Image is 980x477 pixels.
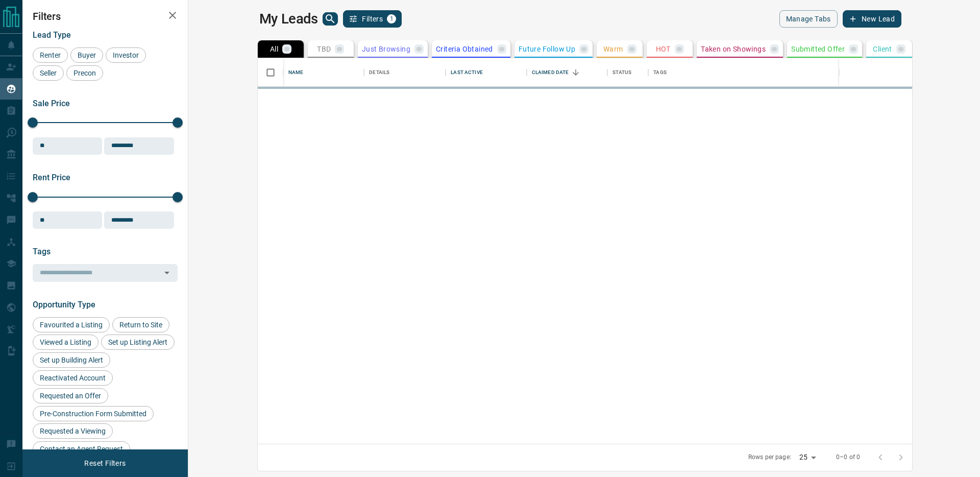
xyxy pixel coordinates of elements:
[33,352,110,368] div: Set up Building Alert
[33,47,68,63] div: Renter
[648,58,972,87] div: Tags
[78,455,132,472] button: Reset Filters
[33,423,113,439] div: Requested a Viewing
[701,45,766,53] p: Taken on Showings
[112,317,169,332] div: Return to Site
[317,45,331,53] p: TBD
[33,99,70,108] span: Sale Price
[36,427,109,435] span: Requested a Viewing
[323,12,338,26] button: search button
[33,317,110,332] div: Favourited a Listing
[101,335,175,350] div: Set up Listing Alert
[873,45,892,53] p: Client
[36,356,107,364] span: Set up Building Alert
[36,321,106,329] span: Favourited a Listing
[519,45,575,53] p: Future Follow Up
[36,338,95,346] span: Viewed a Listing
[779,10,838,28] button: Manage Tabs
[36,445,127,453] span: Contact an Agent Request
[33,10,178,22] h2: Filters
[451,58,482,87] div: Last Active
[791,45,845,53] p: Submitted Offer
[270,45,278,53] p: All
[33,247,51,256] span: Tags
[656,45,671,53] p: HOT
[795,450,820,465] div: 25
[33,65,64,81] div: Seller
[436,45,493,53] p: Criteria Obtained
[36,410,150,418] span: Pre-Construction Form Submitted
[603,45,623,53] p: Warm
[607,58,648,87] div: Status
[106,47,146,63] div: Investor
[388,15,395,22] span: 1
[33,388,108,403] div: Requested an Offer
[116,321,166,329] span: Return to Site
[369,58,389,87] div: Details
[33,173,70,182] span: Rent Price
[160,266,174,280] button: Open
[748,453,791,462] p: Rows per page:
[259,11,318,27] h1: My Leads
[283,58,364,87] div: Name
[653,58,667,87] div: Tags
[843,10,901,28] button: New Lead
[33,30,71,40] span: Lead Type
[36,392,105,400] span: Requested an Offer
[288,58,304,87] div: Name
[70,47,103,63] div: Buyer
[36,374,109,382] span: Reactivated Account
[36,51,64,59] span: Renter
[362,45,410,53] p: Just Browsing
[66,65,103,81] div: Precon
[33,335,99,350] div: Viewed a Listing
[532,58,569,87] div: Claimed Date
[343,10,402,28] button: Filters1
[612,58,631,87] div: Status
[70,69,100,77] span: Precon
[109,51,142,59] span: Investor
[836,453,860,462] p: 0–0 of 0
[446,58,526,87] div: Last Active
[105,338,171,346] span: Set up Listing Alert
[33,300,95,309] span: Opportunity Type
[33,370,113,386] div: Reactivated Account
[527,58,607,87] div: Claimed Date
[364,58,446,87] div: Details
[33,406,154,421] div: Pre-Construction Form Submitted
[36,69,60,77] span: Seller
[33,441,130,457] div: Contact an Agent Request
[74,51,100,59] span: Buyer
[569,65,583,80] button: Sort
